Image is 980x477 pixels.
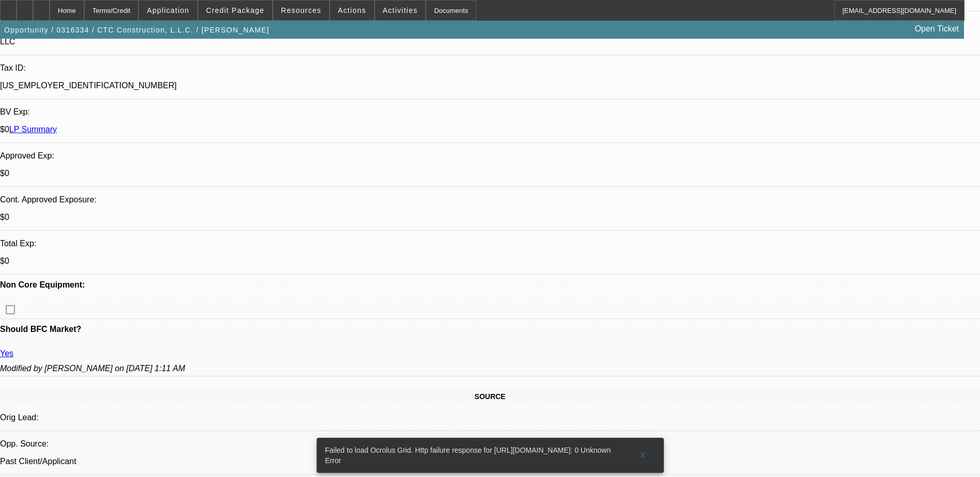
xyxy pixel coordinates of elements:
button: Credit Package [198,1,272,20]
button: Application [139,1,197,20]
div: Failed to load Ocrolus Grid. Http failure response for [URL][DOMAIN_NAME]: 0 Unknown Error [317,438,627,473]
button: X [627,446,660,465]
span: Actions [338,6,366,14]
button: Activities [375,1,426,20]
button: Resources [273,1,329,20]
span: SOURCE [475,392,506,401]
span: X [640,451,646,459]
span: Credit Package [206,6,265,14]
button: Actions [330,1,374,20]
span: Resources [281,6,321,14]
a: Open Ticket [911,20,963,38]
span: Activities [383,6,418,14]
span: Opportunity / 0316334 / CTC Construction, L.L.C. / [PERSON_NAME] [4,26,269,34]
a: LP Summary [9,125,57,134]
span: Application [147,6,189,14]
